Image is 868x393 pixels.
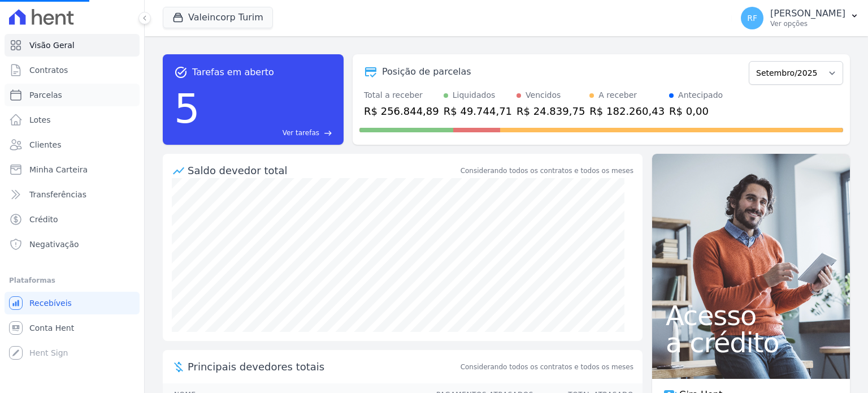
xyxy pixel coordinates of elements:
a: Visão Geral [5,34,140,57]
span: Tarefas em aberto [192,66,274,79]
div: Liquidados [453,89,496,101]
span: RF [747,14,757,22]
div: Plataformas [9,274,135,287]
a: Contratos [5,59,140,81]
div: Total a receber [364,89,439,101]
p: Ver opções [770,19,845,28]
p: [PERSON_NAME] [770,8,845,19]
a: Ver tarefas east [205,128,332,138]
div: Saldo devedor total [188,163,458,178]
span: Ver tarefas [283,128,319,138]
span: east [324,129,332,137]
div: Vencidos [526,89,561,101]
a: Conta Hent [5,317,140,339]
div: R$ 182.260,43 [589,103,665,119]
a: Negativação [5,233,140,256]
button: Valeincorp Turim [163,7,273,28]
span: Clientes [29,139,61,150]
div: A receber [598,89,637,101]
span: Considerando todos os contratos e todos os meses [461,362,633,372]
div: 5 [174,79,200,138]
a: Parcelas [5,84,140,106]
a: Clientes [5,133,140,156]
span: Acesso [666,302,836,329]
span: Recebíveis [29,297,72,309]
a: Transferências [5,183,140,206]
div: R$ 256.844,89 [364,103,439,119]
span: Transferências [29,189,86,200]
button: RF [PERSON_NAME] Ver opções [732,2,868,34]
span: Minha Carteira [29,164,88,175]
span: Contratos [29,64,68,76]
a: Lotes [5,109,140,131]
span: Principais devedores totais [188,359,458,374]
a: Crédito [5,208,140,231]
span: Parcelas [29,89,62,101]
div: Considerando todos os contratos e todos os meses [461,166,633,176]
a: Recebíveis [5,292,140,314]
div: R$ 24.839,75 [517,103,585,119]
span: a crédito [666,329,836,356]
a: Minha Carteira [5,158,140,181]
div: Antecipado [678,89,723,101]
div: R$ 0,00 [669,103,723,119]
div: R$ 49.744,71 [444,103,512,119]
span: Crédito [29,214,58,225]
span: Negativação [29,239,79,250]
span: Conta Hent [29,322,74,334]
span: Visão Geral [29,40,75,51]
div: Posição de parcelas [382,65,471,79]
span: task_alt [174,66,188,79]
span: Lotes [29,114,51,126]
